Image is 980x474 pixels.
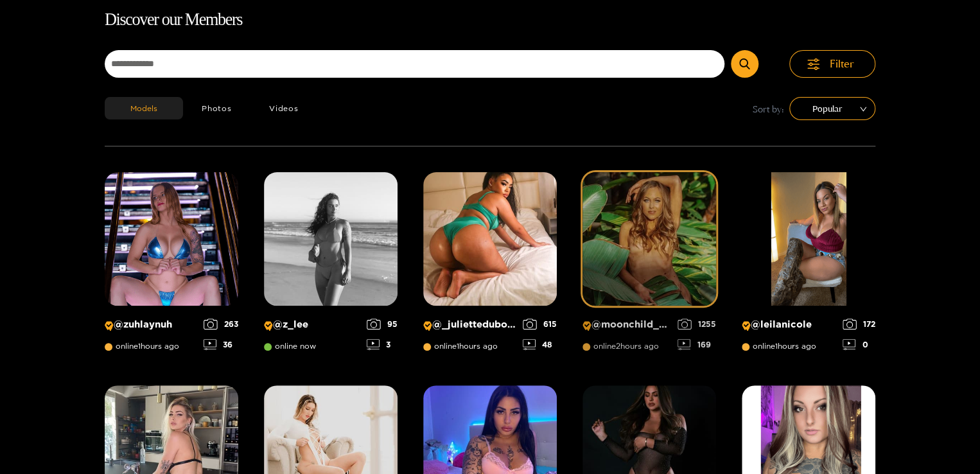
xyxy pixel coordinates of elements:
[731,50,758,78] button: Submit Search
[789,97,875,120] div: sort
[264,319,360,331] p: @ z_lee
[423,319,516,331] p: @ _juliettedubose
[742,172,875,360] a: Creator Profile Image: leilanicole@leilanicoleonline1hours ago1720
[843,319,875,329] div: 172
[582,172,716,306] img: Creator Profile Image: moonchild_movement
[799,99,866,118] span: Popular
[582,319,671,331] p: @ moonchild_movement
[204,319,238,329] div: 263
[843,339,875,350] div: 0
[523,319,557,329] div: 615
[742,172,875,306] img: Creator Profile Image: leilanicole
[423,172,557,360] a: Creator Profile Image: _juliettedubose@_julietteduboseonline1hours ago61548
[105,342,179,351] span: online 1 hours ago
[423,342,498,351] span: online 1 hours ago
[742,342,816,351] span: online 1 hours ago
[105,6,875,33] h1: Discover our Members
[582,342,659,351] span: online 2 hours ago
[678,339,716,350] div: 169
[250,97,317,119] button: Videos
[423,172,557,306] img: Creator Profile Image: _juliettedubose
[264,172,398,360] a: Creator Profile Image: z_lee@z_leeonline now953
[105,172,238,360] a: Creator Profile Image: zuhlaynuh@zuhlaynuhonline1hours ago26336
[105,97,183,119] button: Models
[742,319,836,331] p: @ leilanicole
[264,172,398,306] img: Creator Profile Image: z_lee
[264,342,316,351] span: online now
[183,97,250,119] button: Photos
[830,57,854,71] span: Filter
[367,319,398,329] div: 95
[204,339,238,350] div: 36
[105,319,197,331] p: @ zuhlaynuh
[367,339,398,350] div: 3
[105,172,238,306] img: Creator Profile Image: zuhlaynuh
[678,319,716,329] div: 1255
[582,172,716,360] a: Creator Profile Image: moonchild_movement@moonchild_movementonline2hours ago1255169
[523,339,557,350] div: 48
[789,50,875,78] button: Filter
[753,101,784,116] span: Sort by:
